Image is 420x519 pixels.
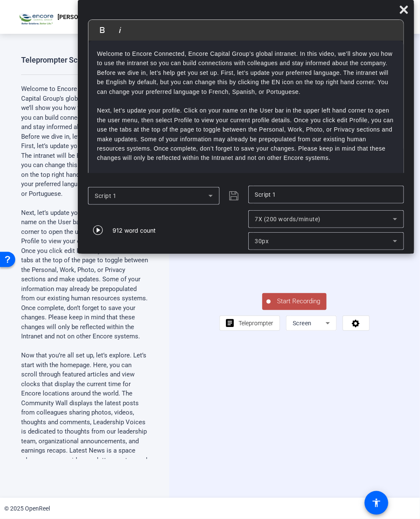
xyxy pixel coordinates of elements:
span: Teleprompter [239,320,273,327]
p: Welcome to Encore Connected, Encore Capital Group’s global intranet. In this video, we’ll show yo... [21,84,148,198]
button: Bold (Ctrl+B) [94,22,110,38]
div: Teleprompter Script [21,55,89,65]
div: © 2025 OpenReel [4,504,50,513]
p: Welcome to Encore Connected, Encore Capital Group’s global intranet. In this video, we’ll show yo... [97,49,395,96]
p: Next, let’s update your profile. Click on your name on the User bar in the upper left hand corner... [21,208,148,341]
span: Screen [293,320,312,327]
span: Start Recording [271,297,327,306]
mat-icon: article [225,318,235,329]
img: OpenReel logo [17,8,53,25]
p: Next, let’s update your profile. Click on your name on the User bar in the upper left hand corner... [97,106,395,162]
span: 7X (200 words/minute) [255,216,321,222]
mat-icon: accessibility [371,498,382,508]
span: Script 1 [95,192,116,199]
input: Title [255,189,397,200]
div: 912 word count [113,226,156,235]
p: [PERSON_NAME] [58,12,103,22]
span: 30px [255,238,269,244]
button: Italic (Ctrl+I) [112,22,128,38]
p: Now that you’re all set up, let’s explore. Let’s start with the homepage. Here, you can scroll th... [97,172,395,258]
